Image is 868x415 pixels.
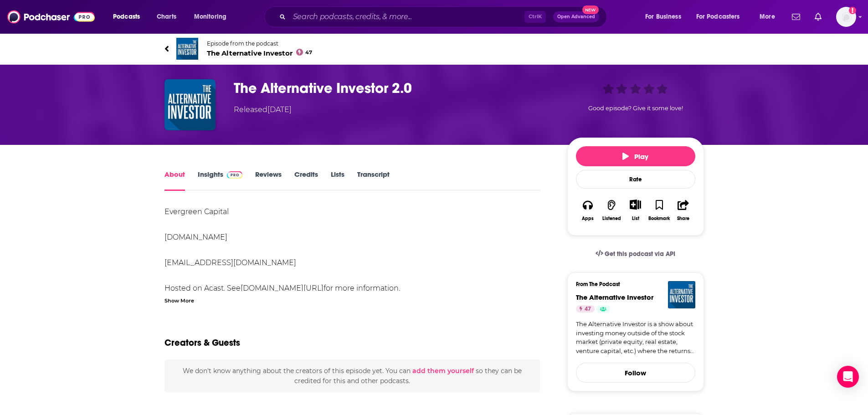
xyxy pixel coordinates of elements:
[626,200,645,210] button: Show More Button
[207,40,313,47] span: Episode from the podcast
[576,320,695,355] a: The Alternative Investor is a show about investing money outside of the stock market (private equ...
[164,79,216,130] img: The Alternative Investor 2.0
[576,194,600,227] button: Apps
[811,9,825,25] a: Show notifications dropdown
[576,170,695,189] div: Rate
[273,6,616,27] div: Search podcasts, credits, & more...
[164,233,227,241] a: [DOMAIN_NAME]
[227,171,243,179] img: Podchaser Pro
[157,10,176,23] span: Charts
[198,170,243,191] a: InsightsPodchaser Pro
[289,10,524,24] input: Search podcasts, credits, & more...
[623,194,647,227] div: Show More ButtonList
[524,11,546,23] span: Ctrl K
[588,243,683,265] a: Get this podcast via API
[255,170,282,191] a: Reviews
[557,15,595,19] span: Open Advanced
[647,194,671,227] button: Bookmark
[183,367,522,385] span: We don't know anything about the creators of this episode yet . You can so they can be credited f...
[837,366,859,388] div: Open Intercom Messenger
[836,7,856,27] button: Show profile menu
[632,215,639,221] div: List
[836,7,856,27] img: User Profile
[194,10,226,23] span: Monitoring
[164,337,240,348] h2: Creators & Guests
[600,194,623,227] button: Listened
[331,170,344,191] a: Lists
[151,10,182,24] a: Charts
[176,38,198,60] img: The Alternative Investor
[645,10,681,23] span: For Business
[234,79,553,97] h1: The Alternative Investor 2.0
[760,10,775,23] span: More
[622,152,648,161] span: Play
[207,49,313,57] span: The Alternative Investor
[788,9,804,25] a: Show notifications dropdown
[113,10,140,23] span: Podcasts
[836,7,856,27] span: Logged in as Marketing09
[696,10,740,23] span: For Podcasters
[7,8,95,26] img: Podchaser - Follow, Share and Rate Podcasts
[753,10,786,24] button: open menu
[107,10,152,24] button: open menu
[690,10,753,24] button: open menu
[668,281,695,308] img: The Alternative Investor
[605,250,675,258] span: Get this podcast via API
[576,305,595,313] a: 47
[639,10,693,24] button: open menu
[241,284,324,292] a: [DOMAIN_NAME][URL]
[576,146,695,166] button: Play
[188,10,238,24] button: open menu
[553,11,599,22] button: Open AdvancedNew
[602,216,621,221] div: Listened
[648,216,670,221] div: Bookmark
[294,170,318,191] a: Credits
[588,105,683,112] span: Good episode? Give it some love!
[849,7,856,14] svg: Add a profile image
[585,305,591,314] span: 47
[305,51,312,55] span: 47
[671,194,695,227] button: Share
[164,38,704,60] a: The Alternative InvestorEpisode from the podcastThe Alternative Investor47
[576,281,688,287] h3: From The Podcast
[164,205,540,295] div: Evergreen Capital [EMAIL_ADDRESS][DOMAIN_NAME] Hosted on Acast. See for more information.
[582,216,594,221] div: Apps
[234,104,292,115] div: Released [DATE]
[164,170,185,191] a: About
[576,363,695,383] button: Follow
[582,5,599,14] span: New
[677,216,689,221] div: Share
[357,170,390,191] a: Transcript
[576,293,653,302] a: The Alternative Investor
[412,367,474,374] button: add them yourself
